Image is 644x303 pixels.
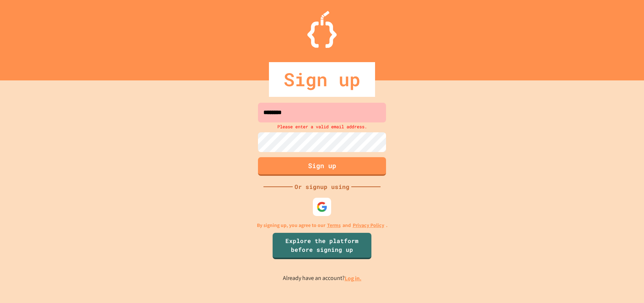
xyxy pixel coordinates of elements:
img: Logo.svg [307,11,337,48]
a: Explore the platform before signing up [273,233,371,259]
p: By signing up, you agree to our and . [257,221,387,229]
p: Already have an account? [283,274,362,283]
div: Please enter a valid email address. [256,122,388,130]
div: Sign up [269,62,375,97]
a: Log in. [345,274,362,282]
button: Sign up [258,157,386,176]
img: google-icon.svg [317,201,327,212]
a: Terms [327,221,341,229]
a: Privacy Policy [353,221,384,229]
div: Or signup using [293,182,351,191]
